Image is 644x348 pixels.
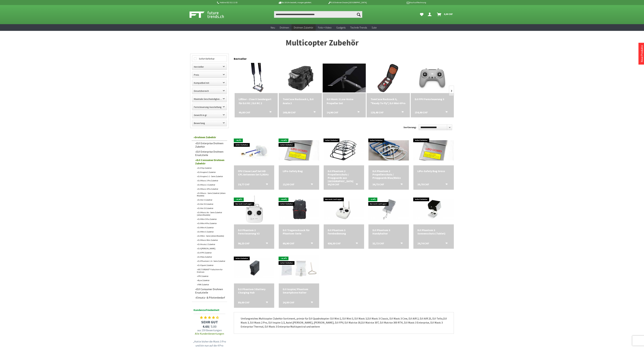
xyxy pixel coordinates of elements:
div: DJI Phantom 2 Fernsteuerung V2 [238,228,270,235]
a: TomCase Rucksack L, DJI Avata 2 169,00 CHF In den Warenkorb [283,97,318,105]
label: Hersteller [192,64,227,70]
a: Neu [268,24,277,31]
a: DJI FPV Zubehör [195,251,227,255]
a: TomCase Rucksack S, "Ready To Fly", DJI Mini 4 Pro 129,48 CHF In den Warenkorb [371,97,406,105]
a: Neue Produkte [640,45,643,62]
button: In den Warenkorb [309,110,317,115]
img: DJI Mavic 2 Low-Noise Propeller Set [323,64,366,92]
a: DJI Enterprise Drohnen Ersatzteile [194,149,227,157]
label: Preis [192,72,227,78]
label: Sortierung: [404,125,416,130]
img: DJI Phantom 3 Handyhalter [368,199,409,219]
span: / 5.00 [192,324,227,329]
button: In den Warenkorb [262,183,270,187]
a: LiPo-Safety Bag Gross 39,70 CHF In den Warenkorb [417,169,450,173]
a: Sale [369,24,379,31]
a: DJI Phantom 3 Sonnenschutz (Tablet) 24,74 CHF In den Warenkorb [417,228,450,235]
label: Gewicht in gr [192,112,227,118]
button: Suchen [355,11,362,18]
button: In den Warenkorb [262,242,270,246]
button: In den Warenkorb [397,110,406,115]
a: DJI Mini 5 Pro Zubehör [195,217,227,221]
img: DJI Phantom 2 Fernsteuerung V2 [239,194,269,224]
img: LiPo-Safety Bag Gross [413,140,454,160]
img: TomCase Rucksack S, "Ready To Fly", DJI Mini 4 Pro [373,63,403,93]
a: DJI Flip Zubehör [195,166,227,170]
div: DJI Tragerucksack für Phantom-Serie [283,228,315,235]
a: DJI Mini - Serie (ältere Modelle) [195,234,227,238]
p: Umfangreiches Multicopter Zubehör Sortiment, primär für DJI Quadrokopter: DJI Mini 2, DJI Mini 3,... [241,316,447,329]
span: Sale [372,26,377,29]
button: In den Warenkorb [352,242,360,246]
div: DJI Inspire/ Phantom Smartphone Halter [283,287,315,294]
div: DJI FPV Fernsteuerung 3 [415,97,450,101]
a: DJI Spark Zubehör [195,263,227,267]
a: Drohnen [277,24,291,31]
a: DJI Mavic 3 Pro Zubehör [195,178,227,183]
div: DJI Phantom 3 Battery Charging Hub [238,287,270,294]
a: DJI Air 2S Zubehör [195,206,227,210]
div: Lifthor - Claw II Sendergurt für DJI RC / DJI RC 2 [239,97,274,105]
a: Drohnen Zubehör [192,134,227,141]
a: Warenkorb [436,11,454,18]
div: DJI Mavic 2 Low-Noise Propeller Set [327,97,362,105]
span: 64,54 CHF [328,183,339,186]
a: Ryze Zubehör [195,278,227,282]
a: DJI Mavic 4 Pro Zubehör [195,187,227,191]
a: DJI Mavic - Serie Zubehör (ältere Modelle) [195,191,227,198]
a: Meine Favoriten [418,11,425,18]
label: Fernsteuerung Ausstattung [192,104,227,110]
span: 19,77 CHF [238,183,250,186]
span: 49,00 CHF [239,110,250,114]
a: Gadgets [334,24,348,31]
div: TomCase Rucksack L, DJI Avata 2 [283,97,318,105]
a: DJI Enterprise Drohnen Zubehör [194,141,227,149]
a: Dein Konto [426,11,434,18]
a: DJI Air 3 Zubehör [195,198,227,202]
span: SEHR GUT [192,320,227,324]
a: DJI Mavic Mini Zubehör [195,238,227,242]
div: DJI Phantom 3 Sonnenschutz (Tablet) [417,228,450,235]
p: Bis 16 Uhr bestellt, morgen geliefert. [269,1,321,5]
a: FPV Clever Leaf Set HD CPL Antennen Set 5,8GHz 19,77 CHF In den Warenkorb [238,169,270,176]
div: DJI Phantom 3 Handyhalter [372,228,405,235]
button: In den Warenkorb [441,183,449,187]
p: DJI Drohnen Dealer [GEOGRAPHIC_DATA] [321,1,373,5]
img: Shop Futuretrends - zur Startseite wechseln [190,10,231,19]
a: VECTORSAVE™ Fallschirm für Drohnen [195,267,227,274]
button: In den Warenkorb [441,242,449,246]
img: DJI FPV Fernsteuerung 3 [411,64,454,92]
label: Einsatzbereich [192,88,227,94]
input: Produkt, Marke, Kategorie, EAN, Artikelnummer… [274,11,362,18]
p: Hotline 032 511 11 03 [216,1,269,5]
img: DJI Phantom 3 Battery Charging Hub [234,258,274,278]
button: In den Warenkorb [262,301,270,305]
span: 0,00 CHF [444,11,453,17]
a: DJI Consumer Drohnen Ersatzteile [194,287,227,295]
button: In den Warenkorb [307,242,315,246]
span: 34,73 CHF [372,183,384,186]
a: DJI Inspire/ Phantom Smartphone Halter 24,00 CHF In den Warenkorb [283,287,315,294]
a: Alle Kundenbewertungen [195,332,224,335]
span: 24,00 CHF [283,301,294,304]
span: Drohnen Zubehör [294,26,313,29]
button: In den Warenkorb [396,242,405,246]
label: Bewertung [192,120,227,126]
a: DJI [PERSON_NAME] [195,246,227,251]
button: In den Warenkorb [307,301,315,305]
label: Sofort lieferbar [192,56,227,62]
span: Kundenzufriedenheit [194,308,225,314]
div: TomCase Rucksack S, "Ready To Fly", DJI Mini 4 Pro [371,97,406,105]
button: In den Warenkorb [396,183,405,187]
a: FPV Zubehör [195,274,227,278]
span: 636,30 CHF [328,242,341,245]
span: 169,00 CHF [283,110,296,114]
span: 14,96 CHF [327,110,338,114]
span: 32,72 CHF [372,242,384,245]
a: Lifthor - Claw II Sendergurt für DJI RC / DJI RC 2 49,00 CHF In den Warenkorb [239,97,274,105]
a: Einsatz- & Pilotenbedarf [194,295,227,300]
span: 24,74 CHF [417,242,429,245]
img: DJI Inspire/ Phantom Smartphone Halter [279,255,319,282]
span: 4.68 [203,324,209,329]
